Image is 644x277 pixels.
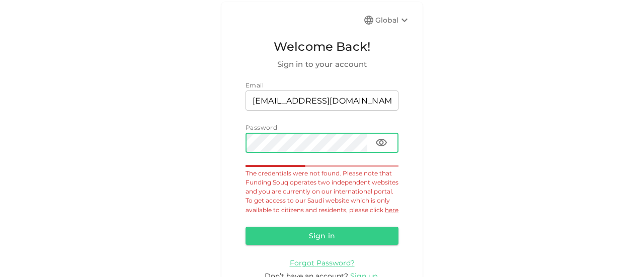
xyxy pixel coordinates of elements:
[246,227,398,245] button: Sign in
[246,133,367,153] input: password
[246,58,398,70] span: Sign in to your account
[290,258,355,267] a: Forgot Password?
[246,169,398,214] span: The credentials were not found. Please note that Funding Souq operates two independent websites a...
[246,90,398,111] input: email
[246,124,277,131] span: Password
[385,206,398,214] a: here
[246,37,398,56] span: Welcome Back!
[375,14,411,26] div: Global
[246,81,264,89] span: Email
[290,258,355,267] span: Forgot Password?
